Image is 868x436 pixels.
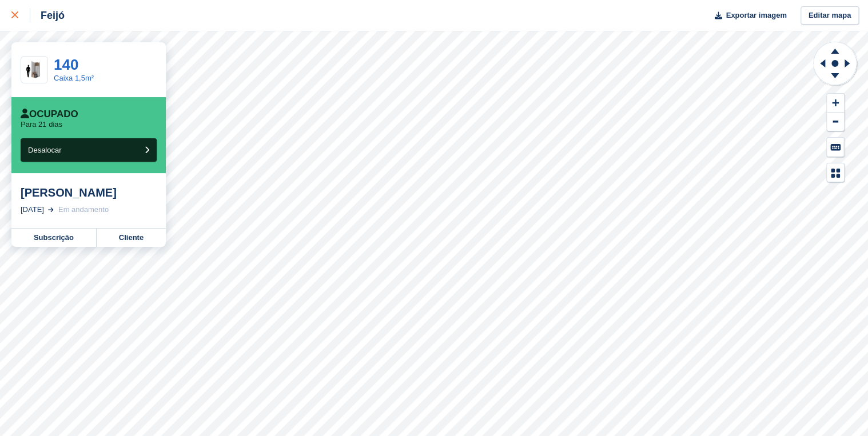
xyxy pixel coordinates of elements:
div: Em andamento [58,204,109,215]
img: arrow-right-light-icn-cde0832a797a2874e46488d9cf13f60e5c3a73dbe684e267c42b8395dfbc2abf.svg [48,207,54,212]
span: Exportar imagem [726,10,786,21]
button: Exportar imagem [708,6,786,25]
a: 140 [54,56,78,73]
div: [PERSON_NAME] [21,186,157,199]
img: 10-sqft-unit.jpg [21,60,47,80]
button: Zoom In [827,94,844,113]
a: Subscrição [11,229,97,247]
p: Para 21 dias [21,120,62,129]
a: Editar mapa [801,6,859,25]
a: Cliente [97,229,166,247]
button: Keyboard Shortcuts [827,138,844,157]
a: Caixa 1,5m² [54,74,94,82]
span: Desalocar [28,146,62,154]
font: Ocupado [29,109,78,119]
div: [DATE] [21,204,44,215]
button: Map Legend [827,163,844,182]
button: Desalocar [21,138,157,162]
button: Zoom Out [827,113,844,131]
div: Feijó [30,9,65,22]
